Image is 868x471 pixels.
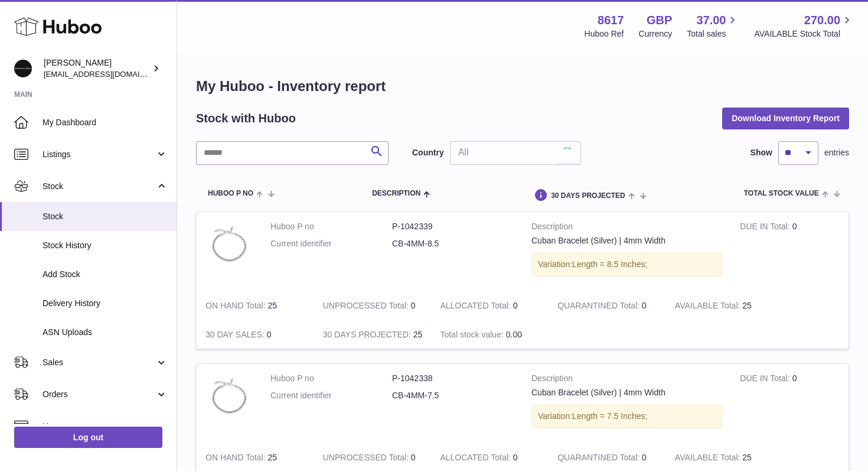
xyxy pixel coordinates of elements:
[412,147,444,158] label: Country
[44,69,174,79] span: [EMAIL_ADDRESS][DOMAIN_NAME]
[824,147,849,158] span: entries
[205,330,267,342] strong: 30 DAY SALES
[572,259,647,269] span: Length = 8.5 Inches;
[744,190,819,197] span: Total stock value
[196,111,296,126] h2: Stock with Huboo
[270,373,392,384] dt: Huboo P no
[14,427,162,448] a: Log out
[598,12,624,28] strong: 8617
[431,291,549,320] td: 0
[647,12,672,28] strong: GBP
[696,12,726,28] span: 37.00
[740,222,792,234] strong: DUE IN Total
[196,77,849,96] h1: My Huboo - Inventory report
[43,421,168,432] span: Usage
[722,108,849,129] button: Download Inventory Report
[531,252,722,277] div: Variation:
[731,364,849,443] td: 0
[557,301,642,313] strong: QUARANTINED Total
[440,453,513,465] strong: ALLOCATED Total
[323,301,411,313] strong: UNPROCESSED Total
[754,28,854,40] span: AVAILABLE Stock Total
[14,60,32,77] img: hello@alfredco.com
[731,212,849,291] td: 0
[270,390,392,401] dt: Current identifier
[208,190,253,197] span: Huboo P no
[642,301,647,310] span: 0
[740,373,792,386] strong: DUE IN Total
[531,221,722,235] strong: Description
[205,453,268,465] strong: ON HAND Total
[392,221,514,232] dd: P-1042339
[675,301,742,313] strong: AVAILABLE Total
[392,390,514,401] dd: CB-4MM-7.5
[531,404,722,428] div: Variation:
[804,12,840,28] span: 270.00
[314,320,432,349] td: 25
[440,330,505,342] strong: Total stock value
[43,211,168,222] span: Stock
[506,330,522,339] span: 0.00
[43,298,168,309] span: Delivery History
[197,291,314,320] td: 25
[585,28,624,40] div: Huboo Ref
[531,235,722,246] div: Cuban Bracelet (Silver) | 4mm Width
[43,181,155,192] span: Stock
[642,453,647,462] span: 0
[323,453,411,465] strong: UNPROCESSED Total
[43,149,155,160] span: Listings
[43,117,168,128] span: My Dashboard
[754,12,854,40] a: 270.00 AVAILABLE Stock Total
[205,373,253,420] img: product image
[43,240,168,251] span: Stock History
[750,147,772,158] label: Show
[440,301,513,313] strong: ALLOCATED Total
[197,320,314,349] td: 0
[687,28,739,40] span: Total sales
[270,221,392,232] dt: Huboo P no
[531,387,722,398] div: Cuban Bracelet (Silver) | 4mm Width
[531,373,722,387] strong: Description
[392,238,514,249] dd: CB-4MM-8.5
[43,357,155,368] span: Sales
[44,57,150,80] div: [PERSON_NAME]
[43,269,168,280] span: Add Stock
[205,221,253,268] img: product image
[557,453,642,465] strong: QUARANTINED Total
[205,301,268,313] strong: ON HAND Total
[687,12,739,40] a: 37.00 Total sales
[314,291,432,320] td: 0
[572,411,647,421] span: Length = 7.5 Inches;
[43,389,155,400] span: Orders
[551,192,625,200] span: 30 DAYS PROJECTED
[675,453,742,465] strong: AVAILABLE Total
[639,28,673,40] div: Currency
[323,330,413,342] strong: 30 DAYS PROJECTED
[392,373,514,384] dd: P-1042338
[43,327,168,338] span: ASN Uploads
[372,190,420,197] span: Description
[270,238,392,249] dt: Current identifier
[666,291,784,320] td: 25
